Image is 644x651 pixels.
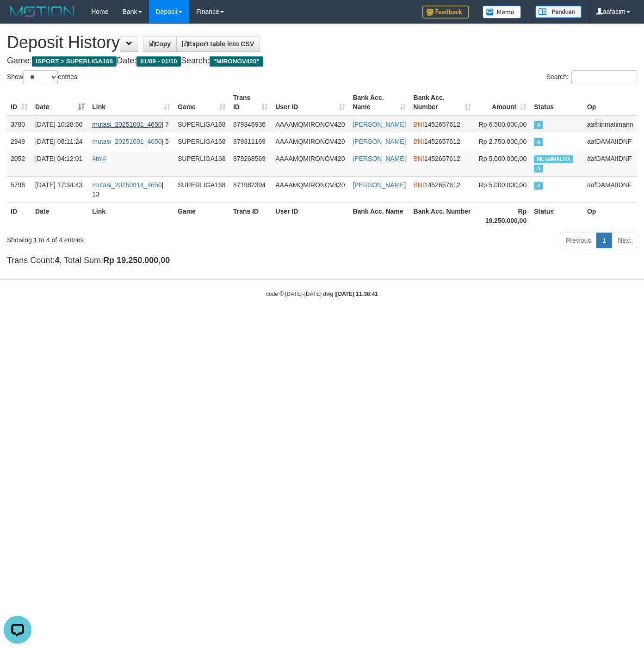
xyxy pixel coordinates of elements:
td: 3780 [7,116,31,133]
th: Amount: activate to sort column ascending [475,89,531,116]
strong: Rp 19.250.000,00 [485,208,527,224]
label: Show entries [7,70,77,84]
td: SUPERLIGA168 [174,116,229,133]
span: Rp 5.000.000,00 [479,155,527,162]
span: BNI [414,155,424,162]
th: User ID [272,203,349,229]
select: Showentries [23,70,58,84]
th: Trans ID: activate to sort column ascending [229,89,272,116]
th: Bank Acc. Name: activate to sort column ascending [349,89,409,116]
td: 1452657612 [410,176,475,203]
th: Game: activate to sort column ascending [174,89,229,116]
a: [PERSON_NAME] [353,138,406,145]
td: aafDAMAIIDNF [583,133,637,150]
th: Trans ID [229,203,272,229]
td: | 5 [88,133,174,150]
td: SUPERLIGA168 [174,133,229,150]
span: BNI [414,121,424,128]
th: Link [88,203,174,229]
th: Date: activate to sort column ascending [31,89,88,116]
div: Showing 1 to 4 of 4 entries [7,232,261,245]
span: Rp 5.000.000,00 [479,181,527,189]
a: Copy [143,36,177,52]
td: 5796 [7,176,31,203]
td: | 7 [88,116,174,133]
a: #ml# [92,155,106,162]
a: [PERSON_NAME] [353,121,406,128]
span: Approved [534,121,543,129]
span: BNI [414,138,424,145]
span: Rp 6.500.000,00 [479,121,527,128]
td: [DATE] 10:28:50 [31,116,88,133]
th: User ID: activate to sort column ascending [272,89,349,116]
img: MOTION_logo.png [7,5,77,18]
strong: 4 [55,256,59,265]
td: [DATE] 08:11:24 [31,133,88,150]
h4: Game: Date: Search: [7,56,637,66]
img: Feedback.jpg [422,6,469,18]
a: mutasi_20251001_4650 [92,138,161,145]
h1: Deposit History [7,33,637,52]
span: Manually Linked by aafMALIYA [534,155,573,163]
td: 1452657612 [410,150,475,176]
th: Status [530,89,583,116]
span: 01/09 - 01/10 [136,56,181,67]
td: 879311169 [229,133,272,150]
th: Bank Acc. Number [410,203,475,229]
img: Button%20Memo.svg [483,6,521,18]
th: Bank Acc. Name [349,203,409,229]
label: Search: [546,70,637,84]
a: Previous [560,233,597,248]
th: Game [174,203,229,229]
td: 879268569 [229,150,272,176]
span: ISPORT > SUPERLIGA168 [32,56,117,67]
a: 1 [596,233,612,248]
span: "MIRONOV420" [210,56,263,67]
a: [PERSON_NAME] [353,181,406,189]
a: mutasi_20251001_4650 [92,121,161,128]
span: Approved [534,165,543,172]
small: code © [DATE]-[DATE] dwg | [266,291,378,297]
td: SUPERLIGA168 [174,150,229,176]
td: [DATE] 04:12:01 [31,150,88,176]
td: 879346936 [229,116,272,133]
span: Copy [149,40,171,48]
td: [DATE] 17:34:43 [31,176,88,203]
th: Bank Acc. Number: activate to sort column ascending [410,89,475,116]
span: Export table into CSV [182,40,254,48]
td: AAAAMQMIRONOV420 [272,116,349,133]
td: 1452657612 [410,133,475,150]
a: mutasi_20250914_4650 [92,181,161,189]
th: ID [7,203,31,229]
td: 2052 [7,150,31,176]
th: Status [530,203,583,229]
a: [PERSON_NAME] [353,155,406,162]
td: | 13 [88,176,174,203]
td: AAAAMQMIRONOV420 [272,133,349,150]
input: Search: [571,70,637,84]
th: Date [31,203,88,229]
a: Export table into CSV [176,36,260,52]
td: 871982394 [229,176,272,203]
td: aafDAMAIIDNF [583,176,637,203]
button: Open LiveChat chat widget [4,4,31,31]
span: Approved [534,138,543,146]
span: BNI [414,181,424,189]
td: AAAAMQMIRONOV420 [272,176,349,203]
strong: Rp 19.250.000,00 [103,256,170,265]
td: 2948 [7,133,31,150]
td: 1452657612 [410,116,475,133]
td: aafDAMAIIDNF [583,150,637,176]
th: Op [583,89,637,116]
span: Approved [534,182,543,190]
th: ID: activate to sort column ascending [7,89,31,116]
h4: Trans Count: , Total Sum: [7,256,637,265]
td: AAAAMQMIRONOV420 [272,150,349,176]
td: aafhinmatimann [583,116,637,133]
span: Rp 2.750.000,00 [479,138,527,145]
strong: [DATE] 11:38:41 [336,291,378,297]
img: panduan.png [535,6,582,18]
th: Op [583,203,637,229]
th: Link: activate to sort column ascending [88,89,174,116]
a: Next [612,233,637,248]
